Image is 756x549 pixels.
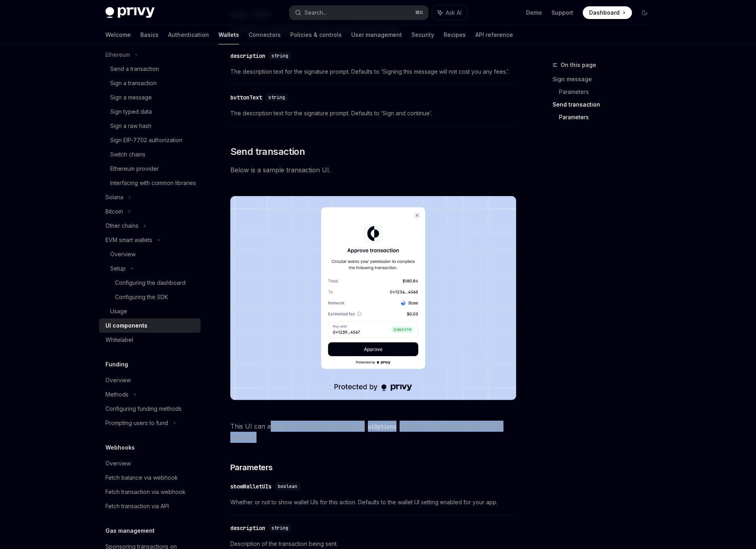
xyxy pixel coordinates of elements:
div: Bitcoin [105,207,123,216]
div: Prompting users to fund [105,418,168,428]
span: Send transaction [230,145,305,158]
a: Authentication [168,25,209,44]
a: Dashboard [583,6,632,19]
a: Parameters [559,111,657,124]
a: Demo [526,9,542,17]
a: Support [551,9,573,17]
span: Ask AI [446,9,461,17]
div: Solana [105,193,123,202]
a: Configuring funding methods [99,402,201,416]
a: Fetch transaction via webhook [99,485,201,499]
div: Interfacing with common libraries [110,178,196,188]
a: Wallets [218,25,239,44]
a: Overview [99,247,201,261]
span: boolean [278,483,297,490]
a: Parameters [559,86,657,98]
div: Sign EIP-7702 authorization [110,135,182,145]
a: Overview [99,373,201,387]
a: Usage [99,304,201,318]
div: Usage [110,307,127,316]
div: Sign a raw hash [110,121,151,131]
a: Send a transaction [99,62,201,76]
a: Policies & controls [290,25,342,44]
div: Sign a message [110,93,152,102]
a: Sign typed data [99,105,201,119]
div: Other chains [105,221,138,231]
a: Send transaction [553,98,657,111]
a: Configuring the dashboard [99,276,201,290]
img: dark logo [105,7,155,18]
div: buttonText [230,93,262,101]
a: API reference [475,25,513,44]
span: string [272,525,288,531]
div: Whitelabel [105,335,133,345]
span: The description text for the signature prompt. Defaults to ‘Sign and continue’. [230,109,516,118]
button: Search...⌘K [289,6,428,20]
span: Below is a sample transaction UI. [230,164,516,175]
a: User management [351,25,402,44]
span: Parameters [230,462,273,473]
a: Ethereum provider [99,162,201,176]
a: Overview [99,456,201,471]
span: string [268,94,285,101]
button: Ask AI [432,6,467,20]
h5: Webhooks [105,443,135,452]
a: Sign message [553,73,657,86]
span: Description of the transaction being sent. [230,539,516,549]
div: Switch chains [110,150,145,159]
a: Connectors [249,25,281,44]
a: Interfacing with common libraries [99,176,201,190]
a: Welcome [105,25,131,44]
a: Switch chains [99,147,201,162]
span: On this page [561,60,596,70]
div: Methods [105,390,128,399]
a: Whitelabel [99,333,201,347]
div: Ethereum provider [110,164,159,173]
span: This UI can also be customized by passing a object of the following type to the method. [230,421,516,443]
img: images/Trans.png [230,196,516,400]
div: Setup [110,264,126,273]
div: EVM smart wallets [105,235,152,245]
div: Fetch balance via webhook [105,473,178,482]
span: ⌘ K [415,10,423,16]
div: Configuring funding methods [105,404,182,414]
code: uiOptions [365,422,400,431]
div: Sign typed data [110,107,152,116]
div: description [230,52,265,60]
div: Configuring the dashboard [115,278,186,288]
a: Security [411,25,434,44]
span: Whether or not to show wallet UIs for this action. Defaults to the wallet UI setting enabled for ... [230,498,516,507]
a: Basics [140,25,159,44]
a: Sign a message [99,90,201,105]
div: Sign a transaction [110,78,157,88]
a: Recipes [444,25,466,44]
span: Dashboard [589,9,620,17]
div: Configuring the SDK [115,292,168,302]
div: Fetch transaction via API [105,501,169,511]
div: Fetch transaction via webhook [105,487,186,497]
div: Send a transaction [110,64,159,74]
h5: Gas management [105,526,155,536]
div: Search... [304,8,327,17]
div: showWalletUIs [230,482,272,490]
button: Toggle dark mode [638,6,651,19]
a: Sign EIP-7702 authorization [99,133,201,147]
a: Configuring the SDK [99,290,201,304]
div: Overview [110,250,136,259]
a: Sign a transaction [99,76,201,90]
div: UI components [105,321,147,330]
a: Sign a raw hash [99,119,201,133]
h5: Funding [105,360,128,369]
div: Overview [105,376,131,385]
div: description [230,524,265,532]
a: Fetch balance via webhook [99,471,201,485]
a: UI components [99,318,201,333]
div: Overview [105,459,131,468]
span: string [272,53,288,59]
a: Fetch transaction via API [99,499,201,513]
span: The description text for the signature prompt. Defaults to ‘Signing this message will not cost yo... [230,67,516,76]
